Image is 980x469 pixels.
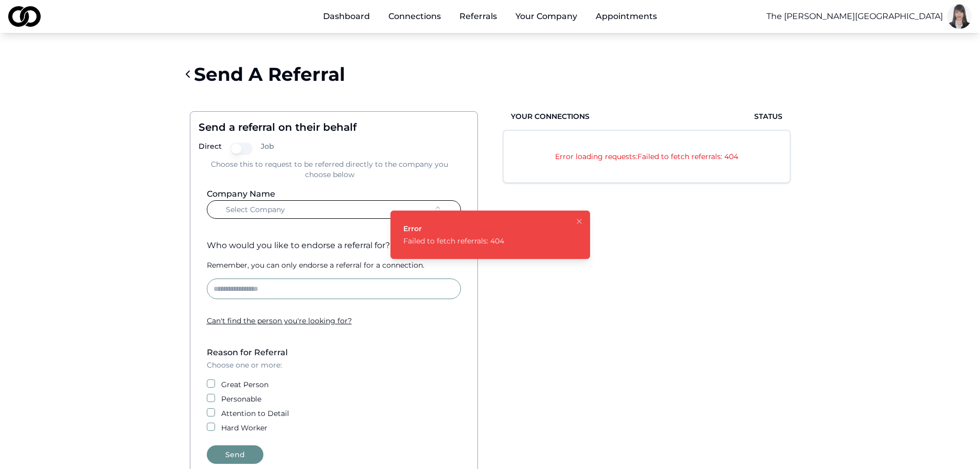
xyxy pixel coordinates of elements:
[507,6,585,27] button: Your Company
[221,394,261,404] label: Personable
[226,204,285,215] span: Select Company
[947,4,972,29] img: 51457996-7adf-4995-be40-a9f8ac946256-Picture1-profile_picture.jpg
[207,316,461,326] div: Can ' t find the person you ' re looking for?
[199,143,222,155] label: Direct
[221,423,268,433] label: Hard Worker
[207,445,263,464] button: Send
[315,6,665,27] nav: Main
[511,111,590,121] span: Your Connections
[199,159,461,180] div: Choose this to request to be referred directly to the company you choose below
[587,6,665,27] a: Appointments
[207,189,275,199] label: Company Name
[194,64,345,84] div: Send A Referral
[451,6,505,27] a: Referrals
[207,360,282,370] span: Choose one or more:
[380,6,449,27] a: Connections
[767,10,943,23] button: The [PERSON_NAME][GEOGRAPHIC_DATA]
[221,379,269,390] label: Great Person
[221,408,289,419] label: Attention to Detail
[207,348,288,357] label: Reason for Referral
[754,111,782,121] span: Status
[207,239,461,252] div: Who would you like to endorse a referral for?
[261,143,274,155] label: Job
[403,236,504,246] div: Failed to fetch referrals: 404
[199,120,461,134] div: Send a referral on their behalf
[315,6,378,27] a: Dashboard
[403,223,504,234] div: Error
[8,6,41,27] img: logo
[207,260,461,270] div: Remember, you can only endorse a referral for a connection.
[524,151,769,162] p: Error loading requests: Failed to fetch referrals: 404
